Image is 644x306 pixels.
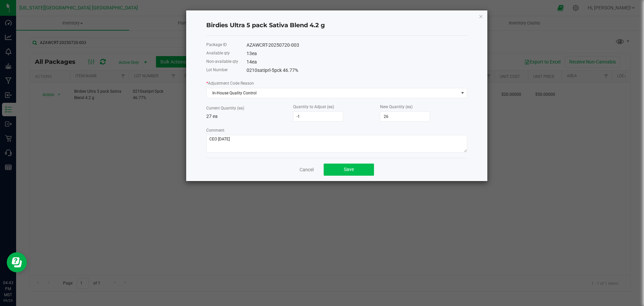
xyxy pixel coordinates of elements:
[207,88,459,98] span: In-House Quality Control
[293,112,343,121] input: 0
[206,127,224,133] label: Comment
[206,80,254,86] label: Adjustment Code Reason
[252,59,257,64] span: ea
[7,252,27,272] iframe: Resource center
[324,164,374,176] button: Save
[247,67,467,74] div: 0210satiprl-5pck 46.77%
[293,104,334,110] label: Quantity to Adjust (ea)
[300,166,314,173] a: Cancel
[206,58,238,64] label: Non-available qty
[206,21,467,30] h4: Birdies Ultra 5 pack Sativa Blend 4.2 g
[206,42,227,48] label: Package ID
[380,112,430,121] input: 0
[206,67,228,73] label: Lot Number
[247,42,467,49] div: AZAWCRT-20250720-003
[206,113,293,120] p: 27 ea
[206,105,244,111] label: Current Quantity (ea)
[252,51,257,56] span: ea
[247,58,467,65] div: 14
[344,167,354,172] span: Save
[247,50,467,57] div: 13
[380,104,413,110] label: New Quantity (ea)
[206,50,230,56] label: Available qty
